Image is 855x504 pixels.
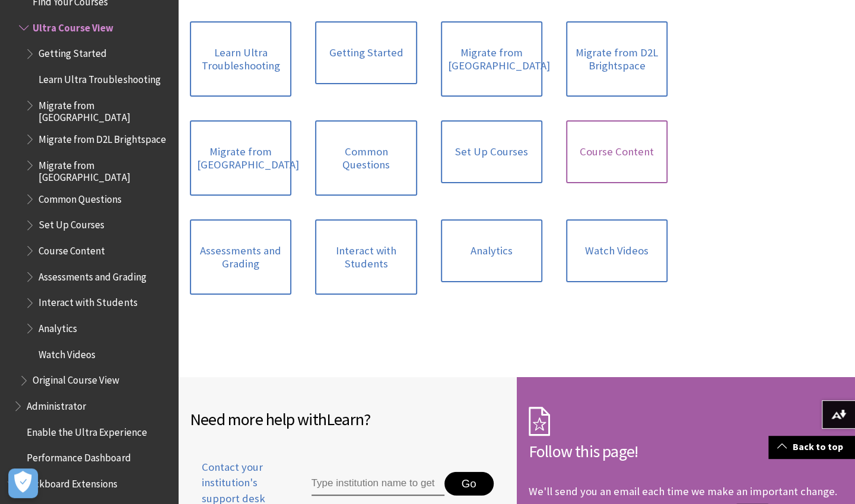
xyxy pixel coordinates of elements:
a: Assessments and Grading [190,219,291,295]
a: Watch Videos [566,219,668,282]
a: Analytics [441,219,542,282]
span: Learn [326,409,364,430]
a: Set Up Courses [441,120,542,183]
button: Go [444,472,494,496]
a: Migrate from [GEOGRAPHIC_DATA] [190,120,291,196]
a: Common Questions [315,120,417,196]
span: Watch Videos [39,344,96,361]
span: Administrator [27,396,86,412]
span: Enable the Ultra Experience [27,422,147,438]
span: Set Up Courses [39,215,104,231]
span: Getting Started [39,44,107,60]
span: Assessments and Grading [39,267,146,283]
h2: Need more help with ? [190,407,505,432]
a: Migrate from D2L Brightspace [566,21,668,97]
a: Migrate from [GEOGRAPHIC_DATA] [441,21,542,97]
h2: Follow this page! [529,439,844,464]
span: Ultra Course View [33,18,113,34]
a: Back to top [768,436,855,458]
span: Migrate from [GEOGRAPHIC_DATA] [39,155,170,183]
p: We'll send you an email each time we make an important change. [529,484,837,498]
button: Open Preferences [8,468,38,498]
span: Course Content [39,241,105,257]
a: Course Content [566,120,668,183]
a: Getting Started [315,21,417,84]
input: Type institution name to get support [312,472,444,496]
span: Migrate from D2L Brightspace [39,129,166,145]
span: Migrate from [GEOGRAPHIC_DATA] [39,95,170,123]
span: Common Questions [39,189,122,205]
span: Performance Dashboard [27,448,131,464]
img: Subscription Icon [529,407,550,436]
span: Interact with Students [39,293,137,309]
a: Learn Ultra Troubleshooting [190,21,291,97]
span: Analytics [39,318,77,334]
span: Blackboard Extensions [21,474,117,490]
span: Learn Ultra Troubleshooting [39,69,160,85]
a: Interact with Students [315,219,417,295]
span: Original Course View [33,371,119,387]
